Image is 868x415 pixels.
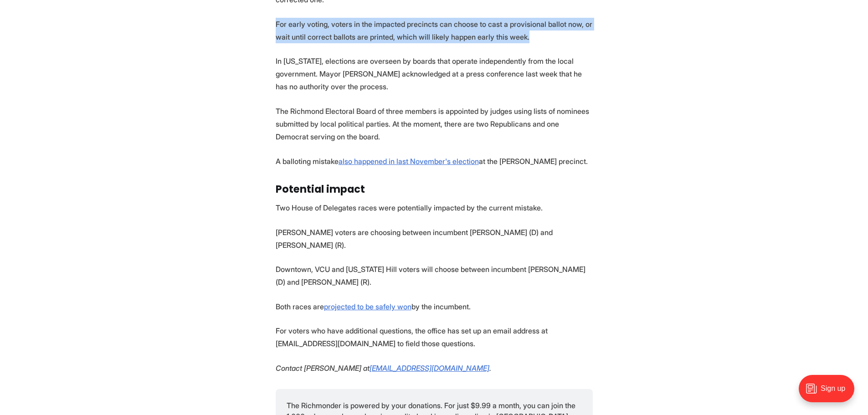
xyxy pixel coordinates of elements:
h3: Potential impact [276,184,593,195]
a: also happened in last November's election [339,157,479,166]
a: projected to be safely won [324,302,411,311]
p: [PERSON_NAME] voters are choosing between incumbent [PERSON_NAME] (D) and [PERSON_NAME] (R). [276,226,593,251]
p: Both races are by the incumbent. [276,300,593,313]
p: In [US_STATE], elections are overseen by boards that operate independently from the local governm... [276,55,593,93]
p: The Richmond Electoral Board of three members is appointed by judges using lists of nominees subm... [276,105,593,143]
em: Contact [PERSON_NAME] at [276,364,370,373]
p: A balloting mistake at the [PERSON_NAME] precinct. [276,155,593,168]
p: For voters who have additional questions, the office has set up an email address at [EMAIL_ADDRES... [276,324,593,350]
iframe: portal-trigger [791,370,868,415]
p: Downtown, VCU and [US_STATE] Hill voters will choose between incumbent [PERSON_NAME] (D) and [PER... [276,263,593,288]
p: Two House of Delegates races were potentially impacted by the current mistake. [276,201,593,214]
em: . [489,364,491,373]
p: For early voting, voters in the impacted precincts can choose to cast a provisional ballot now, o... [276,18,593,43]
a: [EMAIL_ADDRESS][DOMAIN_NAME] [370,364,489,373]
